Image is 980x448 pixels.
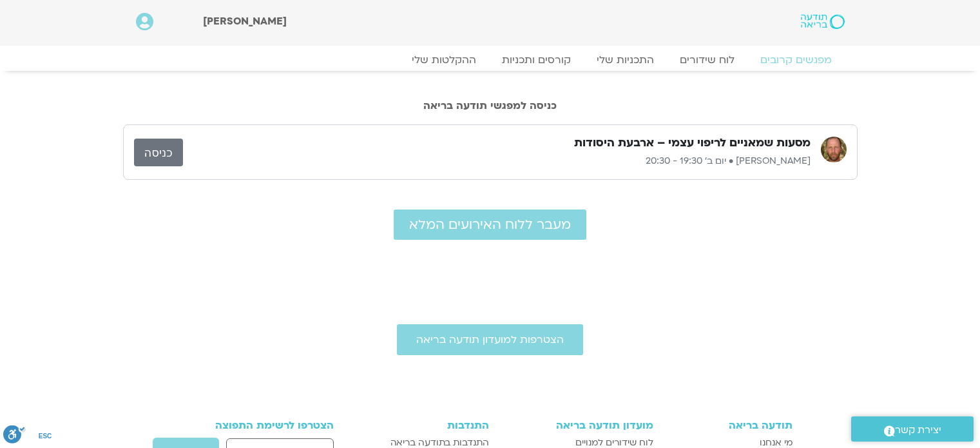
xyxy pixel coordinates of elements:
[574,135,811,151] h3: מסעות שמאניים לריפוי עצמי – ארבעת היסודות
[134,139,183,166] a: כניסה
[183,153,811,169] p: [PERSON_NAME] • יום ב׳ 19:30 - 20:30
[489,54,584,66] a: קורסים ותכניות
[136,54,845,66] nav: Menu
[666,420,793,431] h3: תודעה בריאה
[747,54,845,66] a: מפגשים קרובים
[394,209,586,240] a: מעבר ללוח האירועים המלא
[851,416,974,442] a: יצירת קשר
[409,217,571,232] span: מעבר ללוח האירועים המלא
[416,334,564,346] span: הצטרפות למועדון תודעה בריאה
[397,324,583,355] a: הצטרפות למועדון תודעה בריאה
[399,54,489,66] a: ההקלטות שלי
[123,100,858,112] h2: כניסה למפגשי תודעה בריאה
[502,420,653,431] h3: מועדון תודעה בריאה
[369,420,488,431] h3: התנדבות
[188,420,334,431] h3: הצטרפו לרשימת התפוצה
[895,422,941,439] span: יצירת קשר
[821,137,847,162] img: תומר פיין
[667,54,747,66] a: לוח שידורים
[584,54,667,66] a: התכניות שלי
[203,14,287,28] span: [PERSON_NAME]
